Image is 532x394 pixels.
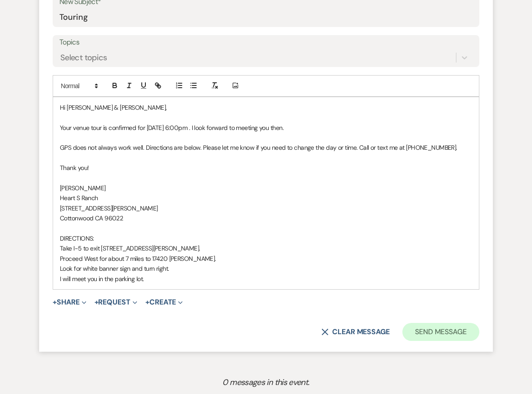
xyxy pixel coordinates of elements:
button: Share [53,299,86,306]
p: Your venue tour is confirmed for [DATE] 6:00pm . I look forward to meeting you then. [60,123,472,133]
button: Send Message [402,323,479,341]
span: + [145,299,149,306]
span: + [53,299,57,306]
p: DIRECTIONS: [60,233,472,243]
button: Clear message [321,328,390,336]
p: [STREET_ADDRESS][PERSON_NAME] [60,203,472,213]
p: Cottonwood CA 96022 [60,213,472,223]
p: Hi [PERSON_NAME] & [PERSON_NAME], [60,103,472,112]
p: Look for white banner sign and turn right. [60,264,472,273]
p: Thank you! [60,163,472,173]
button: Request [95,299,137,306]
p: GPS does not always work well. Directions are below. Please let me know if you need to change the... [60,143,472,152]
div: Select topics [60,51,107,63]
label: Topics [59,36,473,49]
p: Proceed West for about 7 miles to 17420 [PERSON_NAME]. [60,254,472,264]
button: Create [145,299,183,306]
p: 0 messages in this event. [57,376,474,389]
p: Heart S Ranch [60,193,472,203]
p: Take I-5 to exit [STREET_ADDRESS][PERSON_NAME]. [60,243,472,253]
p: I will meet you in the parking lot. [60,274,472,284]
span: + [95,299,99,306]
p: [PERSON_NAME] [60,183,472,193]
